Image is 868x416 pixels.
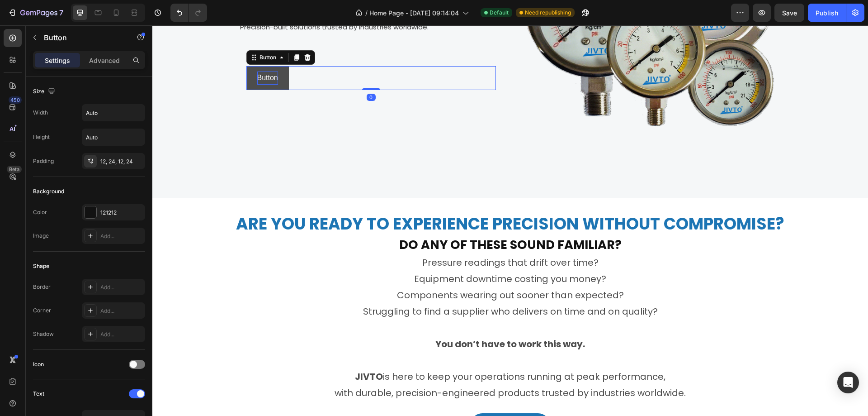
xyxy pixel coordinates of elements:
[59,7,63,18] p: 7
[152,25,868,416] iframe: To enrich screen reader interactions, please activate Accessibility in Grammarly extension settings
[33,283,51,291] div: Border
[94,41,137,65] button: <p>Button</p>
[100,209,143,217] div: 121212
[33,306,51,315] div: Corner
[33,330,54,338] div: Shadow
[782,9,797,17] span: Save
[9,96,22,104] div: 450
[33,232,49,240] div: Image
[100,330,143,339] div: Add...
[45,56,70,65] p: Settings
[1,245,715,262] p: Equipment downtime costing you money?
[33,86,57,98] div: Size
[1,229,715,245] p: Pressure readings that drift over time?
[33,390,44,398] div: Text
[1,262,715,278] p: Components wearing out sooner than expected?
[318,388,397,412] a: Shop All
[82,129,145,145] input: Auto
[82,105,145,121] input: Auto
[33,157,54,165] div: Padding
[525,9,571,17] span: Need republishing
[33,109,48,117] div: Width
[100,307,143,315] div: Add...
[4,4,67,22] button: 7
[105,46,126,59] p: Button
[170,4,207,22] div: Undo/Redo
[100,283,143,292] div: Add...
[369,8,459,18] span: Home Page - [DATE] 09:14:04
[89,56,120,65] p: Advanced
[33,360,44,368] div: Icon
[33,208,47,216] div: Color
[105,28,126,36] div: Button
[100,158,143,166] div: 12, 24, 12, 24
[214,68,223,76] div: 0
[774,4,804,22] button: Save
[490,9,509,17] span: Default
[33,133,50,141] div: Height
[203,345,231,358] strong: JIVTO
[816,8,838,18] div: Publish
[100,232,143,240] div: Add...
[33,187,64,196] div: Background
[808,4,846,22] button: Publish
[7,166,22,173] div: Beta
[283,312,433,325] strong: You don’t have to work this way.
[365,8,368,18] span: /
[33,262,49,270] div: Shape
[44,32,121,43] p: Button
[837,372,859,393] div: Open Intercom Messenger
[1,327,715,376] p: is here to keep your operations running at peak performance, with durable, precision-engineered p...
[1,278,715,294] p: Struggling to find a supplier who delivers on time and on quality?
